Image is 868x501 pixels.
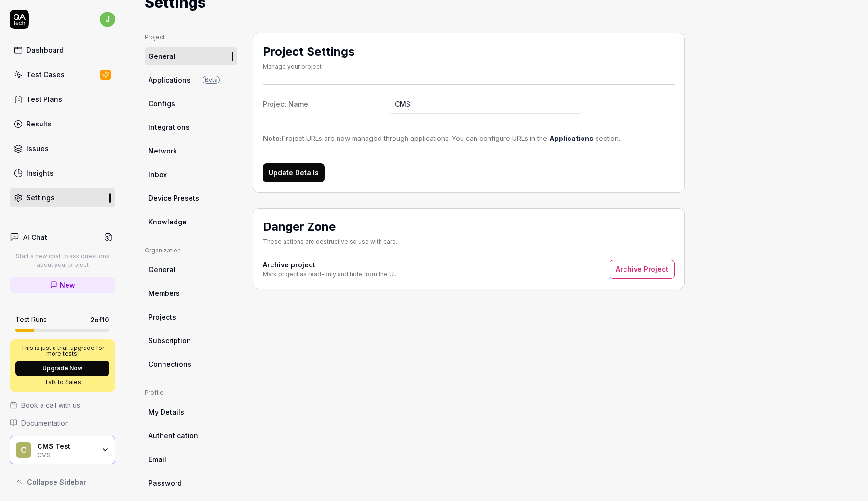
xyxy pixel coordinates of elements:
span: j [100,12,115,27]
a: Issues [10,139,115,158]
h2: Project Settings [263,43,354,60]
span: Beta [203,76,220,84]
span: Book a call with us [21,400,80,410]
a: General [145,261,237,278]
a: My Details [145,403,237,421]
a: Results [10,114,115,133]
p: Start a new chat to ask questions about your project [10,252,115,269]
span: 2 of 10 [90,315,109,325]
div: CMS Test [37,442,95,451]
a: Members [145,284,237,302]
a: New [10,277,115,293]
input: Project Name [389,95,583,114]
button: Update Details [263,163,325,182]
span: My Details [149,407,184,417]
a: Integrations [145,118,237,136]
span: Projects [149,312,176,322]
a: Applications [549,134,594,142]
span: C [16,442,31,458]
a: Knowledge [145,213,237,231]
a: Authentication [145,427,237,445]
span: General [149,264,176,275]
span: Configs [149,98,175,109]
div: These actions are destructive so use with care. [263,237,397,246]
div: Issues [27,143,49,153]
button: Collapse Sidebar [10,472,115,491]
h4: AI Chat [23,232,47,242]
a: Device Presets [145,189,237,207]
button: Archive Project [610,260,675,279]
a: Test Cases [10,65,115,84]
button: CCMS TestCMS [10,436,115,465]
a: Email [145,450,237,468]
div: Project Name [263,99,389,109]
div: Insights [27,168,54,178]
span: Knowledge [149,217,187,227]
a: General [145,47,237,65]
span: Password [149,478,182,488]
a: Connections [145,355,237,373]
span: Collapse Sidebar [27,477,86,487]
span: Inbox [149,169,167,180]
div: Project URLs are now managed through applications. You can configure URLs in the section. [263,133,675,143]
span: Connections [149,359,191,369]
span: Email [149,454,166,464]
div: Test Plans [27,94,62,104]
span: General [149,51,176,61]
span: Documentation [21,418,69,428]
a: ApplicationsBeta [145,71,237,89]
span: Authentication [149,431,198,441]
p: This is just a trial, upgrade for more tests! [15,345,109,357]
a: Network [145,142,237,160]
a: Dashboard [10,41,115,59]
div: Settings [27,193,54,203]
button: Upgrade Now [15,361,109,376]
a: Subscription [145,332,237,349]
span: Subscription [149,335,191,346]
a: Documentation [10,418,115,428]
h2: Danger Zone [263,218,397,236]
h5: Test Runs [15,315,47,324]
a: Book a call with us [10,400,115,410]
div: Project [145,33,237,42]
a: Inbox [145,166,237,183]
span: Device Presets [149,193,199,203]
span: New [60,280,75,290]
div: Test Cases [27,70,65,80]
h4: Archive project [263,260,396,270]
div: Organization [145,246,237,255]
div: Results [27,119,52,129]
a: Password [145,474,237,492]
div: Dashboard [27,45,64,55]
a: Configs [145,95,237,112]
div: Profile [145,389,237,397]
strong: Note: [263,134,282,142]
a: Projects [145,308,237,326]
a: Settings [10,188,115,207]
span: Integrations [149,122,190,132]
button: j [100,10,115,29]
a: Talk to Sales [15,378,109,387]
a: Test Plans [10,90,115,109]
span: Members [149,288,180,298]
div: Manage your project [263,62,354,71]
span: Applications [149,75,190,85]
div: CMS [37,450,95,458]
div: Mark project as read-only and hide from the UI. [263,270,396,278]
span: Network [149,146,177,156]
a: Insights [10,164,115,182]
